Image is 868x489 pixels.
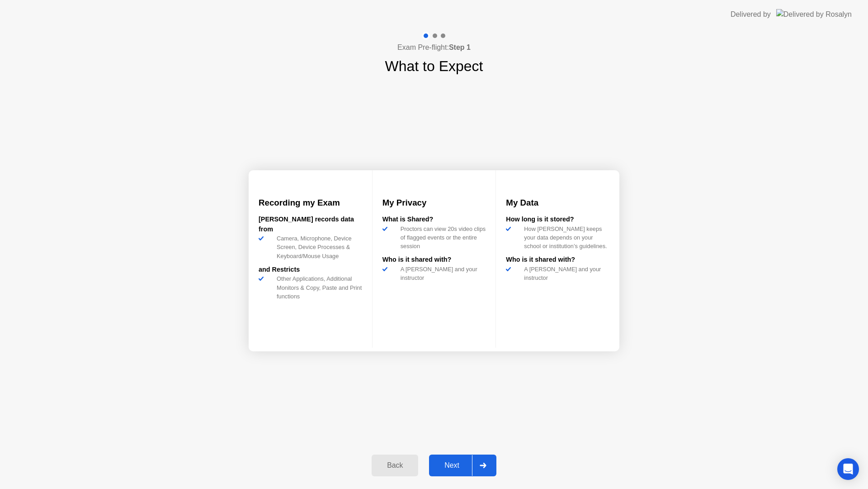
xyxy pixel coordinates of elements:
[374,461,415,470] div: Back
[372,455,418,476] button: Back
[397,42,471,53] h4: Exam Pre-flight:
[397,265,486,282] div: A [PERSON_NAME] and your instructor
[731,9,771,20] div: Delivered by
[837,458,859,480] div: Open Intercom Messenger
[432,461,472,470] div: Next
[382,197,486,209] h3: My Privacy
[382,215,486,225] div: What is Shared?
[259,215,362,234] div: [PERSON_NAME] records data from
[776,9,852,19] img: Delivered by Rosalyn
[429,455,496,476] button: Next
[520,225,609,251] div: How [PERSON_NAME] keeps your data depends on your school or institution’s guidelines.
[385,55,483,77] h1: What to Expect
[506,255,609,265] div: Who is it shared with?
[259,197,362,209] h3: Recording my Exam
[449,43,471,51] b: Step 1
[273,274,362,301] div: Other Applications, Additional Monitors & Copy, Paste and Print functions
[506,197,609,209] h3: My Data
[397,225,486,251] div: Proctors can view 20s video clips of flagged events or the entire session
[259,265,362,275] div: and Restricts
[382,255,486,265] div: Who is it shared with?
[506,215,609,225] div: How long is it stored?
[520,265,609,282] div: A [PERSON_NAME] and your instructor
[273,234,362,260] div: Camera, Microphone, Device Screen, Device Processes & Keyboard/Mouse Usage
